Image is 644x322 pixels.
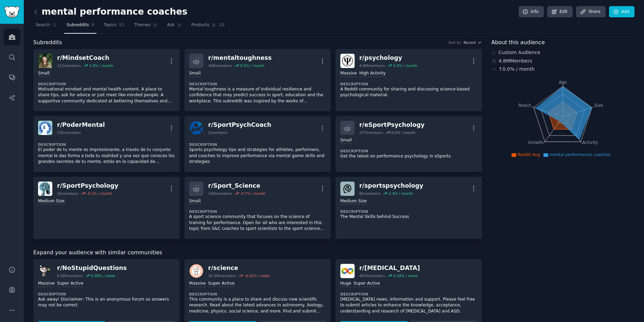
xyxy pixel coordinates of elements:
[4,6,20,18] img: GummySearch logo
[33,116,180,172] a: PoderMentalr/PoderMental230membersDescriptionEl poder de tu mente es impresionante, a través de t...
[340,182,355,196] img: sportspsychology
[550,152,610,157] span: mental performance coaches
[340,153,477,159] p: Get the latest on performance psychology in eSports.
[389,191,413,196] div: 2.4 % / month
[491,49,635,56] div: Custom Audience
[165,20,184,34] a: Ask
[208,63,232,68] div: 368 members
[189,147,326,165] p: Sports psychology tips and strategies for athletes, performers, and coaches to improve performanc...
[359,70,386,77] div: High Activity
[576,6,605,18] a: Share
[340,281,351,287] div: Huge
[38,182,52,196] img: SportPsychology
[189,281,206,287] div: Massive
[189,198,201,205] div: Small
[33,6,187,17] h2: mental performance coaches
[336,116,482,172] a: r/eSportPsychology277members0.0% / monthSmallDescriptionGet the latest on performance psychology ...
[519,6,544,18] a: Info
[38,82,175,86] dt: Description
[167,22,175,28] span: Ask
[609,6,634,18] a: Add
[340,149,477,153] dt: Description
[359,54,417,62] div: r/ psychology
[189,292,326,296] dt: Description
[67,22,89,28] span: Subreddits
[191,22,209,28] span: Products
[336,49,482,111] a: psychologyr/psychology4.8Mmembers0.0% / monthMassiveHigh ActivityDescriptionA Reddit community fo...
[582,140,598,145] tspan: Activity
[391,130,415,135] div: 0.0 % / month
[38,147,175,165] p: El poder de tu mente es impresionante, a través de tu conjunto mental le das forma a toda tu real...
[240,63,264,68] div: 0.5 % / month
[359,130,383,135] div: 277 members
[38,264,52,278] img: NoStupidQuestions
[340,54,355,68] img: psychology
[189,209,326,214] dt: Description
[340,82,477,86] dt: Description
[491,38,545,47] span: About this audience
[464,40,476,45] span: Recent
[38,70,50,77] div: Small
[33,38,62,47] span: Subreddits
[104,22,116,28] span: Topics
[57,130,81,135] div: 230 members
[359,273,385,278] div: 487k members
[38,281,55,287] div: Massive
[448,40,461,45] div: Sort by
[132,20,160,34] a: Themes
[101,20,127,34] a: Topics51
[57,121,105,129] div: r/ PoderMental
[340,264,355,278] img: autism
[184,49,331,111] a: r/mentaltoughness368members0.5% / monthSmallDescriptionMental toughness is a measure of individua...
[245,273,270,278] div: -0.01 % / week
[189,296,326,315] p: This community is a place to share and discuss new scientific research. Read about the latest adv...
[57,191,78,196] div: 2k members
[518,152,540,157] span: Reddit Avg
[189,121,203,135] img: SportPsychCoach
[38,142,175,147] dt: Description
[89,63,113,68] div: 3.4 % / month
[336,177,482,239] a: sportspsychologyr/sportspsychology6kmembers2.4% / monthMedium SizeDescriptionThe Mental Skills be...
[518,103,531,107] tspan: Reach
[38,292,175,296] dt: Description
[91,22,94,28] span: 9
[189,86,326,104] p: Mental toughness is a measure of individual resilience and confidence that may predict success in...
[189,70,201,77] div: Small
[119,22,125,28] span: 51
[87,191,112,196] div: -0.1 % / month
[594,103,603,107] tspan: Size
[184,116,331,172] a: SportPsychCoachr/SportPsychCoach2membersDescriptionSports psychology tips and strategies for athl...
[33,20,59,34] a: Search
[499,66,535,73] div: ↑ 0.0 % / month
[189,214,326,232] p: A sport science community that focuses on the science of training for performance. Open for all w...
[64,20,96,34] a: Subreddits9
[208,264,270,272] div: r/ science
[184,177,331,239] a: r/Sport_Science148members-0.7% / monthSmallDescriptionA sport science community that focuses on t...
[57,264,127,272] div: r/ NoStupidQuestions
[208,191,232,196] div: 148 members
[359,182,424,190] div: r/ sportspsychology
[208,182,266,190] div: r/ Sport_Science
[491,57,635,65] div: 4.8M Members
[393,63,417,68] div: 0.0 % / month
[189,264,203,278] img: science
[57,182,118,190] div: r/ SportPsychology
[359,264,420,272] div: r/ [MEDICAL_DATA]
[33,177,180,239] a: SportPsychologyr/SportPsychology2kmembers-0.1% / monthMedium Size
[38,86,175,104] p: Motivational mindset and mental health content. A place to share tips, ask for advice or just mee...
[340,137,352,144] div: Small
[189,82,326,86] dt: Description
[208,121,271,129] div: r/ SportPsychCoach
[91,273,115,278] div: 0.09 % / week
[57,54,113,62] div: r/ MindsetCoach
[57,273,83,278] div: 6.6M members
[393,273,417,278] div: 0.28 % / week
[340,209,477,214] dt: Description
[134,22,151,28] span: Themes
[464,40,482,45] button: Recent
[208,130,228,135] div: 2 members
[38,198,65,205] div: Medium Size
[36,22,50,28] span: Search
[340,70,357,77] div: Massive
[189,142,326,147] dt: Description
